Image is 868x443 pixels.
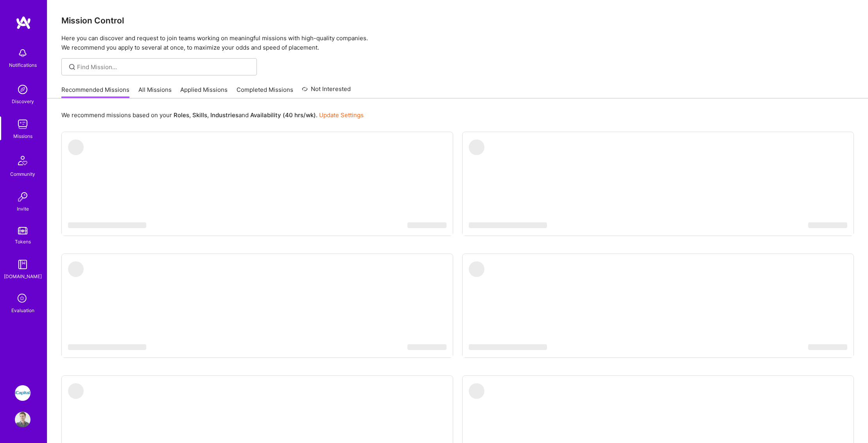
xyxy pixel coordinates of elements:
a: Completed Missions [237,86,293,98]
div: Discovery [12,97,34,105]
a: All Missions [138,86,172,98]
img: discovery [15,82,30,97]
b: Industries [210,111,239,119]
img: User Avatar [15,412,30,427]
i: icon SelectionTeam [15,291,30,306]
b: Skills [192,111,207,119]
img: Community [13,151,32,170]
a: iCapital: Build and maintain RESTful API [13,385,32,401]
img: Invite [15,189,30,205]
img: iCapital: Build and maintain RESTful API [15,385,30,401]
p: Here you can discover and request to join teams working on meaningful missions with high-quality ... [61,34,854,52]
a: User Avatar [13,412,32,427]
a: Applied Missions [180,86,228,98]
input: Find Mission... [77,63,251,71]
p: We recommend missions based on your , , and . [61,111,364,119]
div: Notifications [9,61,37,69]
a: Recommended Missions [61,86,129,98]
div: Tokens [15,238,31,246]
a: Update Settings [319,111,364,119]
img: logo [16,16,31,30]
h3: Mission Control [61,16,854,25]
div: [DOMAIN_NAME] [4,272,42,280]
img: bell [15,45,30,61]
b: Availability (40 hrs/wk) [250,111,316,119]
div: Missions [13,132,32,140]
img: tokens [18,227,27,234]
div: Community [10,170,35,178]
i: icon SearchGrey [68,63,77,71]
b: Roles [174,111,189,119]
div: Evaluation [11,306,34,314]
div: Invite [17,205,29,213]
img: teamwork [15,116,30,132]
a: Not Interested [302,84,351,98]
img: guide book [15,257,30,272]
